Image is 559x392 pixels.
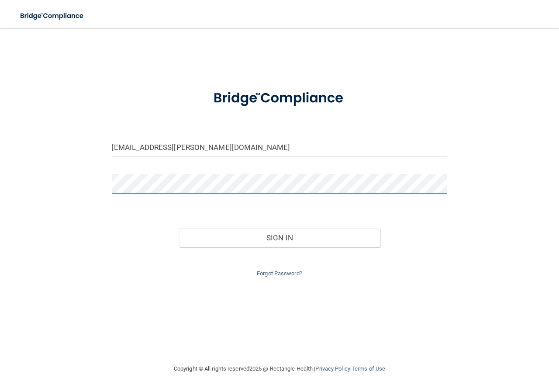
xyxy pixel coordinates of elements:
iframe: Drift Widget Chat Controller [408,330,549,365]
img: bridge_compliance_login_screen.278c3ca4.svg [199,80,360,116]
a: Forgot Password? [257,270,302,277]
div: Copyright © All rights reserved 2025 @ Rectangle Health | | [120,355,439,383]
a: Terms of Use [352,365,385,372]
input: Email [112,137,447,157]
button: Sign In [179,228,380,247]
img: bridge_compliance_login_screen.278c3ca4.svg [13,7,92,25]
a: Privacy Policy [315,365,350,372]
